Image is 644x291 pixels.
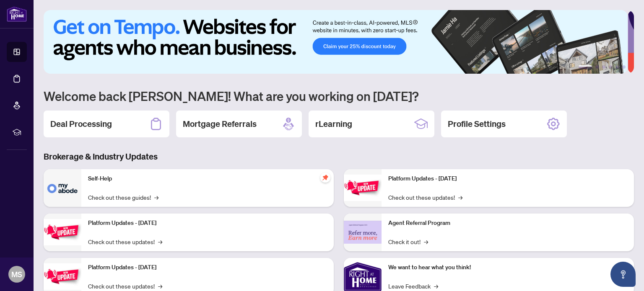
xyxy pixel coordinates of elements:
a: Check out these updates!→ [388,193,462,202]
p: Platform Updates - [DATE] [88,219,327,228]
span: → [158,281,162,291]
h1: Welcome back [PERSON_NAME]! What are you working on [DATE]? [44,88,634,104]
img: Platform Updates - June 23, 2025 [344,175,382,201]
button: 2 [595,65,599,69]
img: Platform Updates - September 16, 2025 [44,219,81,245]
p: Platform Updates - [DATE] [88,263,327,272]
span: → [424,237,428,246]
p: Agent Referral Program [388,219,627,228]
img: logo [7,6,27,22]
img: Agent Referral Program [344,221,382,244]
span: MS [11,268,22,280]
button: Open asap [610,262,636,287]
h2: Profile Settings [448,118,506,130]
h2: Mortgage Referrals [183,118,257,130]
button: 6 [622,65,626,69]
span: → [154,193,158,202]
span: → [158,237,162,246]
a: Leave Feedback→ [388,281,438,291]
img: Self-Help [44,169,81,207]
button: 1 [579,65,592,69]
button: 3 [602,65,605,69]
span: pushpin [320,173,330,183]
h3: Brokerage & Industry Updates [44,151,634,162]
span: → [434,281,438,291]
span: → [458,193,462,202]
p: We want to hear what you think! [388,263,627,272]
p: Self-Help [88,174,327,183]
a: Check out these guides!→ [88,193,158,202]
a: Check out these updates!→ [88,237,162,246]
a: Check it out!→ [388,237,428,246]
img: Platform Updates - July 21, 2025 [44,263,81,290]
button: 4 [609,65,612,69]
img: Slide 0 [44,10,628,74]
a: Check out these updates!→ [88,281,162,291]
h2: rLearning [315,118,352,130]
h2: Deal Processing [50,118,112,130]
button: 5 [615,65,619,69]
p: Platform Updates - [DATE] [388,174,627,183]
